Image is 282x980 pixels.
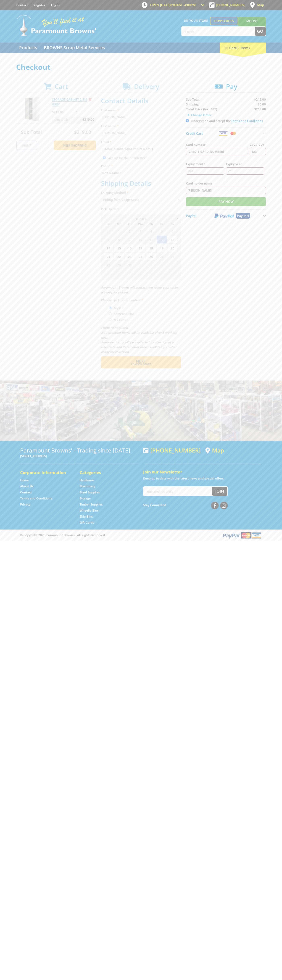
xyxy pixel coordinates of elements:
img: Visa [219,131,228,136]
a: Go to the Contact page [16,3,28,7]
input: Pay Now [186,197,266,206]
a: Gepps Cross [210,17,238,25]
a: Go to the Steel Supplies page [80,490,100,494]
a: Go to the Privacy page [20,502,30,507]
button: PayPal Pay in 4 [186,209,266,222]
a: Mount [PERSON_NAME] [238,17,266,32]
a: Go to the Wheelie Bins page [80,508,99,513]
a: Go to the About Us page [20,484,33,488]
h3: Paramount Browns' - Trading since [DATE] [20,447,139,454]
h5: Join our Newsletter [143,469,262,475]
label: Expiry month [186,162,224,166]
label: Expiry year [226,162,264,166]
span: Pay [226,82,237,91]
input: MM [186,167,224,175]
span: Credit Card [186,131,203,136]
a: Terms and Conditions [231,119,263,123]
p: [STREET_ADDRESS] [20,454,139,458]
a: Go to the Home page [20,478,29,482]
a: Go to the Hardware page [80,478,94,482]
h5: Corporate Information [20,470,72,475]
input: YY [226,167,264,175]
span: $0.00 [258,102,266,106]
span: Pay in 4 [237,214,249,218]
strong: Total Price (inc. GST) [186,107,217,111]
div: [PHONE_NUMBER] [143,447,201,454]
button: Go [255,27,266,36]
span: $219.00 [254,97,266,101]
input: Please accept the terms and conditions. [186,119,189,122]
a: Go to the Storage page [80,496,91,500]
div: ® Copyright 2025 Paramount Browns'. All Rights Reserved. [16,532,266,539]
strong: $219.00 [254,107,266,111]
img: PayPal [214,213,234,218]
span: 8:00am - 4:00pm [170,3,196,7]
button: Credit Card [186,127,266,139]
span: Sub Total [186,97,200,101]
span: Change Order [191,113,211,117]
span: PayPal [186,214,196,218]
label: CVC / CVV [250,142,266,147]
a: Change Order [186,112,213,118]
input: Your email address [144,487,212,496]
img: PayPal, Mastercard, Visa accepted [222,532,262,539]
a: Go to the Gift Cards page [80,520,94,525]
div: Stay Connected [143,500,228,510]
a: Go to the Products page [16,43,40,53]
img: Paramount Browns' [16,14,97,36]
label: I understand and accept the [189,119,263,123]
h1: Checkout [16,63,266,71]
a: Go to the Terms and Conditions page [20,496,52,500]
a: View a map of Gepps Cross location [205,447,224,454]
input: Search [182,27,255,36]
a: Go to the Machinery page [80,484,95,488]
label: Card number [186,142,248,147]
span: Shipping [186,102,199,106]
h5: Categories [80,470,131,475]
a: Go to the registration page [33,3,45,7]
a: Go to the Skip Bins page [80,514,93,519]
button: Join [212,487,227,496]
div: Cart [220,43,266,53]
p: Keep up to date with the latest news and special offers. [143,476,262,481]
label: Card holder name [186,181,266,186]
span: Set your store [181,17,210,24]
span: (1 item) [236,45,250,50]
a: Go to the Timber Supplies page [80,502,103,507]
img: Mastercard [230,131,237,136]
a: Go to the Contact page [20,490,32,494]
a: Log in [51,3,60,7]
span: OPEN [DATE] [150,3,196,7]
a: Go to the BROWNS Scrap Metal Services page [41,43,108,53]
